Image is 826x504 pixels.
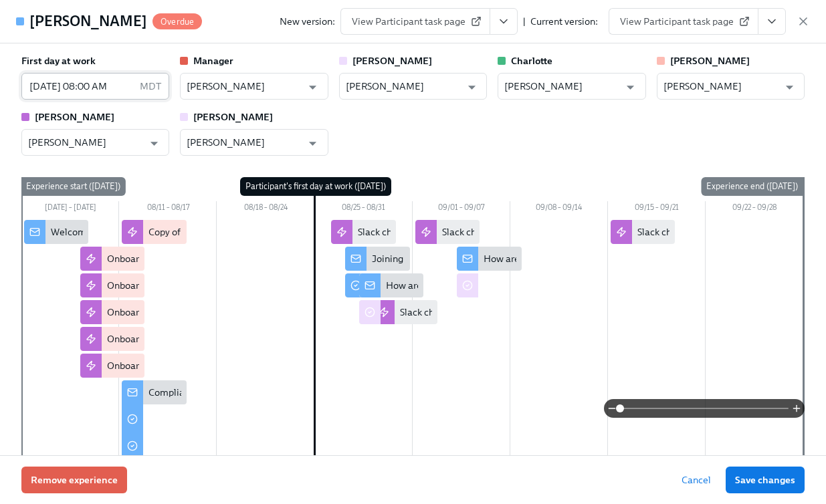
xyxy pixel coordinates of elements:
[706,201,803,217] div: 09/22 – 09/28
[352,55,432,67] strong: [PERSON_NAME]
[620,77,641,98] button: Open
[530,15,598,28] div: Current version:
[152,17,202,27] span: Overdue
[21,201,119,217] div: [DATE] – [DATE]
[144,133,165,154] button: Open
[51,225,170,239] div: Welcome to Charlie Health!
[107,252,199,265] div: Onboarding Schedule
[280,15,335,28] div: New version:
[314,201,412,217] div: 08/25 – 08/31
[107,359,217,372] div: Onboarding Schedule Pt 5
[386,279,476,292] div: How are you feeling?
[413,201,510,217] div: 09/01 – 09/07
[758,8,786,35] button: View task page
[442,225,534,239] div: Slack channel round 3
[193,111,273,123] strong: [PERSON_NAME]
[302,77,323,98] button: Open
[372,252,562,265] div: Joining your IOP Shadow Session Instructions
[400,305,492,319] div: Slack channel round 3
[620,15,747,28] span: View Participant task page
[140,80,161,93] p: MDT
[726,467,805,493] button: Save changes
[340,8,490,35] a: View Participant task page
[682,473,711,487] span: Cancel
[608,201,706,217] div: 09/15 – 09/21
[240,177,391,196] div: Participant's first day at work ([DATE])
[672,467,720,493] button: Cancel
[217,201,314,217] div: 08/18 – 08/24
[21,54,96,68] label: First day at work
[21,467,127,493] button: Remove experience
[31,473,118,487] span: Remove experience
[193,55,233,67] strong: Manager
[461,77,482,98] button: Open
[21,177,126,196] div: Experience start ([DATE])
[609,8,758,35] a: View Participant task page
[490,8,518,35] button: View task page
[510,201,608,217] div: 09/08 – 09/14
[148,225,274,239] div: Copy of Slack channel round 1
[735,473,795,487] span: Save changes
[523,15,525,28] div: |
[511,55,552,67] strong: Charlotte
[107,332,218,346] div: Onboarding Schedule Pt 4
[29,11,147,31] h4: [PERSON_NAME]
[107,305,217,319] div: Onboarding Schedule Pt 3
[302,133,323,154] button: Open
[484,252,573,265] div: How are you feeling?
[701,177,803,196] div: Experience end ([DATE])
[670,55,750,67] strong: [PERSON_NAME]
[148,386,314,399] div: Compliance Requirements Instructions
[107,279,217,292] div: Onboarding Schedule Pt 2
[352,15,479,28] span: View Participant task page
[779,77,800,98] button: Open
[119,201,217,217] div: 08/11 – 08/17
[637,225,728,239] div: Slack channel round 1
[35,111,114,123] strong: [PERSON_NAME]
[358,225,449,239] div: Slack channel round 2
